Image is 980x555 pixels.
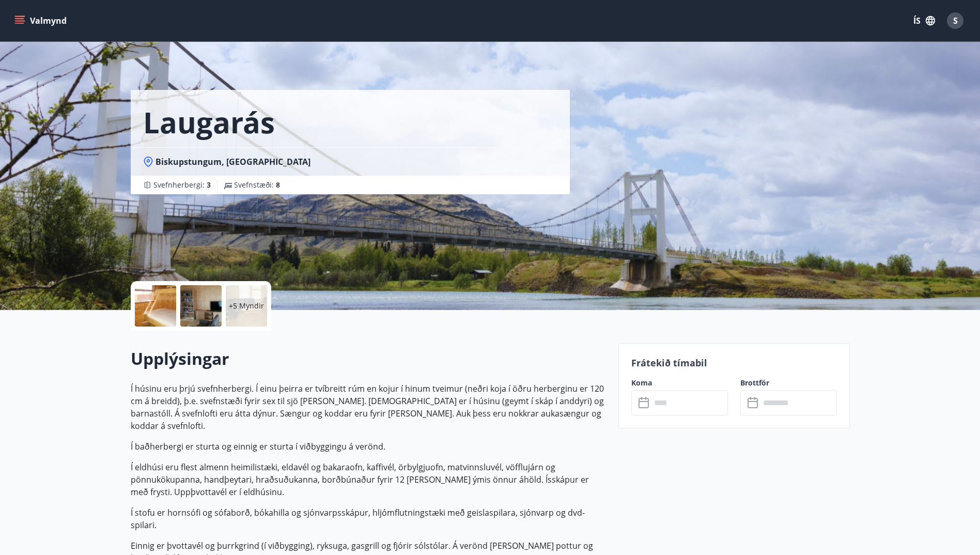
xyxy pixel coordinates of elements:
[207,180,211,190] span: 3
[740,378,837,388] label: Brottför
[143,102,275,142] h1: Laugarás
[908,11,941,30] button: ÍS
[153,180,211,190] span: Svefnherbergi :
[131,440,606,453] p: Í baðherbergi er sturta og einnig er sturta í viðbyggingu á verönd.
[131,347,606,370] h2: Upplýsingar
[131,461,606,498] p: Í eldhúsi eru flest almenn heimilistæki, eldavél og bakaraofn, kaffivél, örbylgjuofn, matvinnsluv...
[953,15,958,26] span: S
[12,11,71,30] button: menu
[276,180,280,190] span: 8
[131,382,606,432] p: Í húsinu eru þrjú svefnherbergi. Í einu þeirra er tvíbreitt rúm en kojur í hinum tveimur (neðri k...
[631,378,728,388] label: Koma
[155,156,310,167] span: Biskupstungum, [GEOGRAPHIC_DATA]
[234,180,280,190] span: Svefnstæði :
[229,301,264,311] p: +5 Myndir
[631,356,837,369] p: Frátekið tímabil
[943,8,968,33] button: S
[131,506,606,531] p: Í stofu er hornsófi og sófaborð, bókahilla og sjónvarpsskápur, hljómflutningstæki með geislaspila...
